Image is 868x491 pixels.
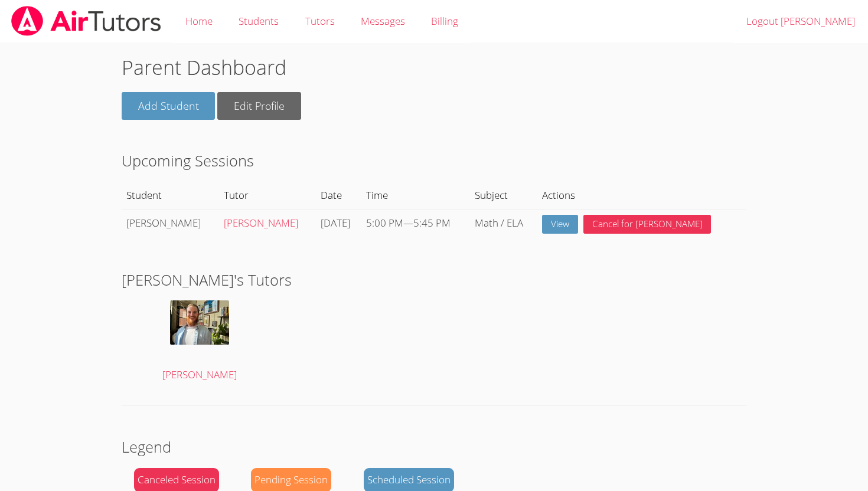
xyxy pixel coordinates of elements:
[470,209,537,239] td: Math / ELA
[122,149,746,172] h2: Upcoming Sessions
[542,215,578,234] a: View
[361,14,405,28] span: Messages
[361,182,470,209] th: Time
[366,215,465,232] div: —
[10,6,162,36] img: airtutors_banner-c4298cdbf04f3fff15de1276eac7730deb9818008684d7c2e4769d2f7ddbe033.png
[224,216,298,230] a: [PERSON_NAME]
[122,92,216,120] a: Add Student
[366,216,403,230] span: 5:00 PM
[162,368,237,381] span: [PERSON_NAME]
[470,182,537,209] th: Subject
[413,216,451,230] span: 5:45 PM
[122,209,219,239] td: [PERSON_NAME]
[537,182,746,209] th: Actions
[122,53,746,83] h1: Parent Dashboard
[122,269,746,291] h2: [PERSON_NAME]'s Tutors
[134,300,265,384] a: [PERSON_NAME]
[583,215,712,234] button: Cancel for [PERSON_NAME]
[122,182,219,209] th: Student
[321,215,356,232] div: [DATE]
[122,436,746,458] h2: Legend
[316,182,361,209] th: Date
[170,300,229,345] img: Business%20photo.jpg
[217,92,301,120] a: Edit Profile
[218,182,316,209] th: Tutor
